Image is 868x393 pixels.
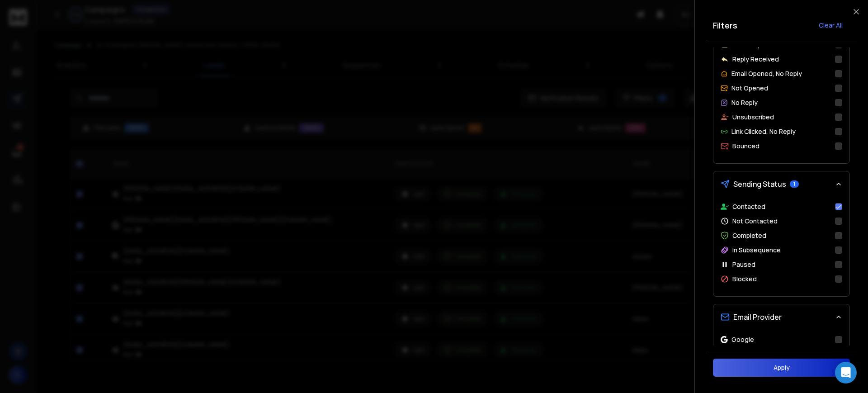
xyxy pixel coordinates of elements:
p: Bounced [732,142,759,151]
p: No Reply [731,98,758,107]
p: In Subsequence [732,246,781,255]
p: Reply Received [732,55,779,64]
p: Unsubscribed [732,113,774,122]
span: 1 [790,180,799,188]
p: Completed [732,231,766,240]
div: Email Provider [713,330,849,386]
span: Email Provider [733,312,782,322]
p: Blocked [732,275,757,284]
button: Clear All [811,16,850,34]
p: Email Opened, No Reply [731,69,802,78]
p: Contacted [732,202,765,211]
button: Email Provider [713,304,849,330]
p: Not Opened [731,84,768,93]
div: Open Intercom Messenger [835,362,857,384]
span: Sending Status [733,179,786,189]
h2: Filters [713,19,737,32]
div: Sending Status1 [713,197,849,296]
button: Apply [713,359,850,377]
p: Link Clicked, No Reply [731,127,796,136]
button: Sending Status1 [713,171,849,197]
p: Google [731,335,754,344]
div: Lead Behavior [713,20,849,163]
p: Not Contacted [732,217,778,226]
p: Paused [732,260,755,269]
